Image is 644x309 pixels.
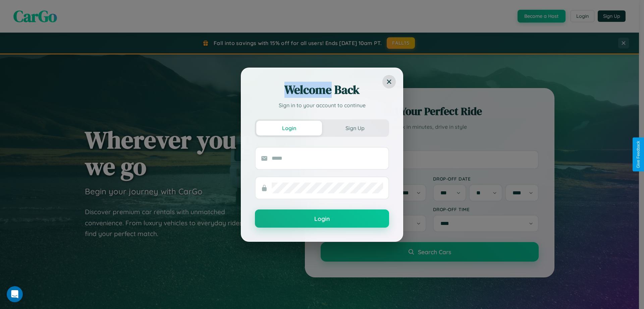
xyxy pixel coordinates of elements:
h2: Welcome Back [255,82,389,98]
button: Sign Up [322,121,388,136]
button: Login [255,209,389,228]
p: Sign in to your account to continue [255,101,389,109]
iframe: Intercom live chat [7,286,23,302]
div: Give Feedback [636,141,641,168]
button: Login [256,121,322,136]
